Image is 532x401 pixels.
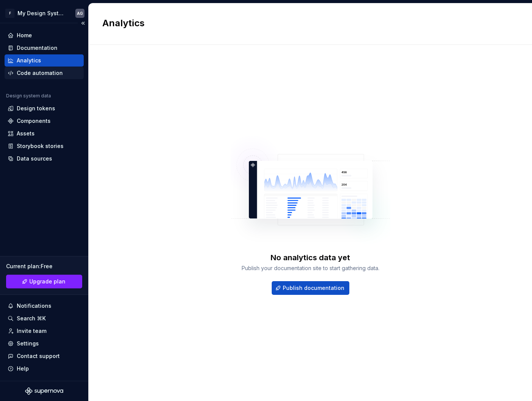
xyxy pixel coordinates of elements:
button: Help [5,363,84,375]
a: Code automation [5,67,84,79]
div: Notifications [17,302,51,310]
a: Settings [5,337,84,350]
a: Storybook stories [5,140,84,152]
div: My Design System [18,10,66,17]
div: Data sources [17,155,52,162]
div: Storybook stories [17,142,64,150]
span: Upgrade plan [29,278,65,285]
button: Collapse sidebar [78,18,88,29]
button: Search ⌘K [5,312,84,325]
h2: Analytics [102,17,509,29]
div: Search ⌘K [17,315,46,322]
a: Upgrade plan [6,275,82,288]
svg: Supernova Logo [25,387,63,395]
div: Analytics [17,57,41,64]
div: Design tokens [17,105,55,112]
span: Publish documentation [283,284,344,292]
div: No analytics data yet [271,252,350,263]
div: Code automation [17,69,63,77]
div: Assets [17,130,35,137]
button: Notifications [5,300,84,312]
div: F [5,9,14,18]
button: Publish documentation [272,281,349,295]
div: Publish your documentation site to start gathering data. [242,264,379,272]
a: Home [5,29,84,41]
div: Settings [17,340,39,347]
div: Contact support [17,352,60,360]
button: FMy Design SystemAG [2,5,87,21]
a: Analytics [5,54,84,67]
div: Design system data [6,93,51,99]
div: Home [17,32,32,39]
a: Assets [5,127,84,140]
a: Design tokens [5,102,84,115]
div: Invite team [17,327,46,335]
a: Data sources [5,153,84,165]
a: Documentation [5,42,84,54]
div: Documentation [17,44,57,52]
div: Help [17,365,29,372]
button: Contact support [5,350,84,362]
div: AG [77,10,83,16]
div: Components [17,117,51,125]
div: Current plan : Free [6,263,82,270]
a: Components [5,115,84,127]
a: Invite team [5,325,84,337]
